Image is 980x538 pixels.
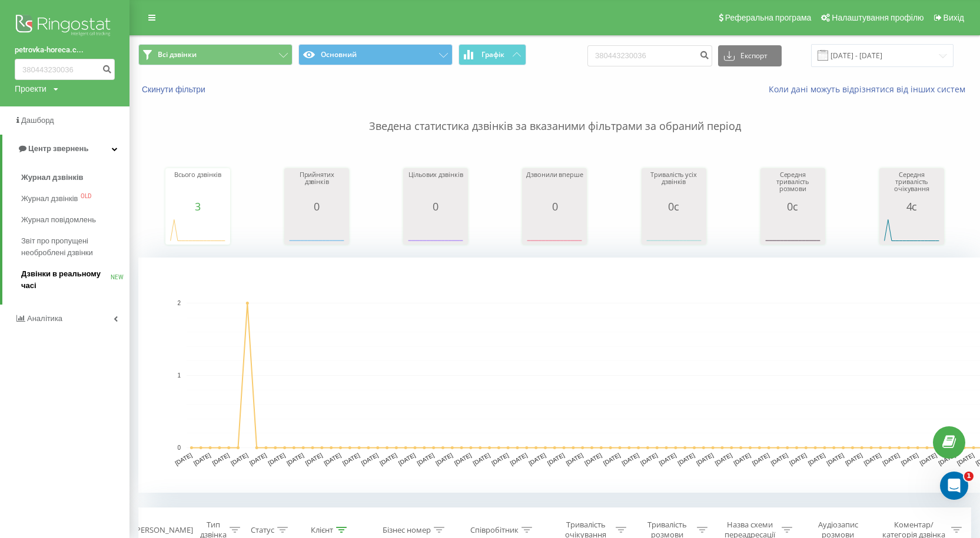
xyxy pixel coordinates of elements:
text: [DATE] [434,452,454,466]
span: Журнал дзвінків [21,172,84,183]
a: Центр звернень [2,135,129,163]
span: Всі дзвінки [158,50,197,59]
div: 3 [168,201,227,212]
text: [DATE] [360,452,380,466]
button: Скинути фільтри [138,84,211,95]
span: Журнал дзвінків [21,193,78,205]
text: [DATE] [378,452,398,466]
button: Експорт [718,45,782,66]
div: Бізнес номер [383,525,431,535]
div: 0с [645,201,703,212]
text: [DATE] [416,452,436,466]
text: [DATE] [211,452,231,466]
text: [DATE] [695,452,715,466]
text: [DATE] [323,452,342,466]
div: Проекти [15,83,46,95]
text: [DATE] [844,452,863,466]
text: [DATE] [472,452,491,466]
text: [DATE] [863,452,882,466]
svg: A chart. [882,212,941,248]
p: Зведена статистика дзвінків за вказаними фільтрами за обраний період [138,95,971,134]
a: Журнал повідомлень [21,209,129,230]
text: [DATE] [602,452,622,466]
svg: A chart. [287,212,346,248]
div: 4с [882,201,941,212]
div: Середня тривалість очікування [882,171,941,201]
span: Вихід [944,13,964,22]
text: [DATE] [267,452,287,466]
text: [DATE] [677,452,696,466]
div: Клієнт [311,525,333,535]
span: Дзвінки в реальному часі [21,268,111,292]
svg: A chart. [168,212,227,248]
text: [DATE] [192,452,212,466]
div: Статус [251,525,274,535]
text: 1 [177,372,181,379]
text: [DATE] [900,452,919,466]
iframe: Intercom live chat [940,472,968,500]
span: Звіт про пропущені необроблені дзвінки [21,235,124,259]
a: Коли дані можуть відрізнятися вiд інших систем [769,83,971,95]
div: Цільових дзвінків [406,171,465,201]
span: Налаштування профілю [832,13,923,22]
text: [DATE] [732,452,752,466]
span: 1 [964,472,974,481]
text: [DATE] [565,452,584,466]
button: Основний [298,44,453,65]
text: [DATE] [788,452,808,466]
div: 0 [406,201,465,212]
input: Пошук за номером [15,59,115,80]
span: Журнал повідомлень [21,214,96,226]
text: [DATE] [919,452,938,466]
text: [DATE] [285,452,305,466]
text: [DATE] [583,452,603,466]
span: Реферальна програма [725,13,812,22]
div: 0 [287,201,346,212]
button: Всі дзвінки [138,44,293,65]
a: Дзвінки в реальному часіNEW [21,263,129,296]
text: [DATE] [341,452,361,466]
div: 0 [525,201,584,212]
text: [DATE] [509,452,529,466]
text: [DATE] [453,452,473,466]
span: Дашборд [21,116,54,125]
text: [DATE] [807,452,826,466]
text: [DATE] [527,452,547,466]
a: petrovka-horeca.c... [15,44,115,56]
span: Аналiтика [27,314,62,323]
text: [DATE] [956,452,975,466]
text: [DATE] [621,452,640,466]
div: Всього дзвінків [168,171,227,201]
text: [DATE] [304,452,324,466]
svg: A chart. [763,212,822,248]
img: Ringostat logo [15,12,115,41]
text: [DATE] [751,452,770,466]
text: [DATE] [490,452,510,466]
text: [DATE] [546,452,566,466]
span: Графік [481,51,504,59]
text: [DATE] [248,452,268,466]
button: Графік [459,44,526,65]
svg: A chart. [406,212,465,248]
div: Дзвонили вперше [525,171,584,201]
text: [DATE] [174,452,193,466]
text: 0 [177,445,181,451]
span: Центр звернень [28,144,88,153]
div: Середня тривалість розмови [763,171,822,201]
div: Співробітник [470,525,519,535]
div: 0с [763,201,822,212]
div: Тривалість усіх дзвінків [645,171,703,201]
text: [DATE] [639,452,659,466]
svg: A chart. [645,212,703,248]
div: Прийнятих дзвінків [287,171,346,201]
svg: A chart. [525,212,584,248]
text: 2 [177,300,181,306]
a: Звіт про пропущені необроблені дзвінки [21,230,129,263]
